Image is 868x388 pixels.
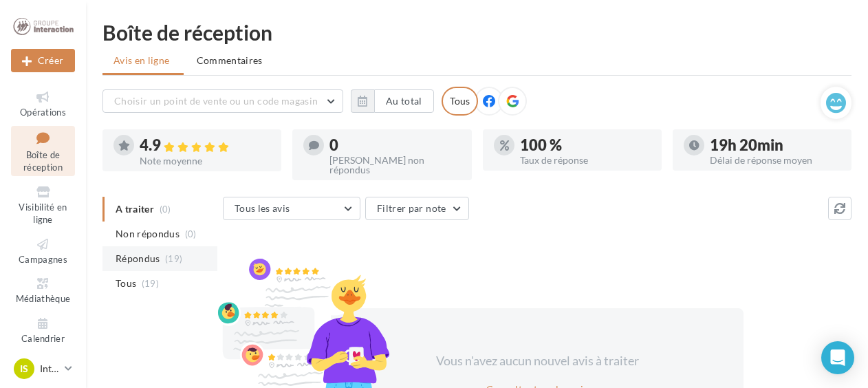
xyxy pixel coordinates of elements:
span: Opérations [20,107,66,118]
span: Tous les avis [235,202,290,214]
span: Campagnes [19,254,67,265]
a: Visibilité en ligne [11,182,75,228]
span: Boîte de réception [23,149,63,173]
a: Calendrier [11,313,75,347]
div: Note moyenne [140,156,270,166]
span: (19) [142,278,159,289]
div: 0 [329,138,460,153]
span: Non répondus [116,227,180,241]
p: Interaction ST ETIENNE [40,362,59,376]
div: Nouvelle campagne [11,49,75,72]
span: Commentaires [197,54,263,67]
div: Délai de réponse moyen [710,155,840,165]
div: 4.9 [140,138,270,153]
span: Calendrier [21,333,65,344]
button: Au total [374,89,434,113]
button: Choisir un point de vente ou un code magasin [102,89,343,113]
span: (0) [185,228,197,239]
a: IS Interaction ST ETIENNE [11,356,75,382]
span: Répondus [116,252,160,266]
span: Choisir un point de vente ou un code magasin [114,95,318,107]
a: Boîte de réception [11,126,75,176]
button: Tous les avis [223,197,360,220]
button: Au total [351,89,434,113]
div: [PERSON_NAME] non répondus [329,155,460,175]
a: Opérations [11,87,75,120]
button: Filtrer par note [365,197,469,220]
div: Taux de réponse [520,155,651,165]
div: Vous n'avez aucun nouvel avis à traiter [419,352,655,370]
div: Open Intercom Messenger [821,341,854,374]
div: 100 % [520,138,651,153]
span: (19) [165,253,182,264]
button: Créer [11,49,75,72]
span: IS [20,362,28,376]
span: Visibilité en ligne [19,202,67,226]
span: Tous [116,277,136,290]
a: Médiathèque [11,273,75,307]
div: Boîte de réception [102,22,851,43]
div: Tous [442,87,478,116]
span: Médiathèque [16,293,71,304]
div: 19h 20min [710,138,840,153]
a: Campagnes [11,234,75,268]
